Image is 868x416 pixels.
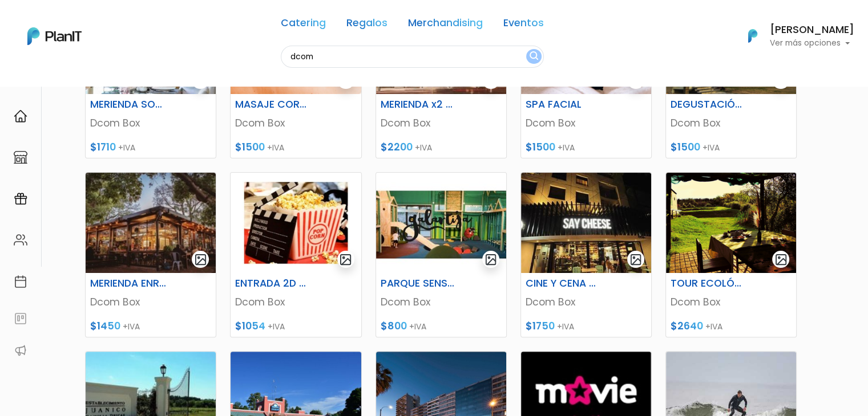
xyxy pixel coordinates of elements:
span: $2640 [671,319,703,333]
h6: DEGUSTACIÓN BODEGA [664,99,754,111]
span: $1500 [671,140,700,154]
span: +IVA [703,142,720,153]
img: thumb_image__copia___copia_-Photoroom__9_.jpg [376,173,506,273]
a: gallery-light ENTRADA 2D + POP + REFRESCO Dcom Box $1054 +IVA [230,172,361,337]
span: $1710 [90,140,116,154]
span: +IVA [123,321,140,332]
h6: MERIENDA x2 HOTEL COSTANERO [374,99,464,111]
span: $1450 [90,319,120,333]
a: gallery-light TOUR ECOLÓGICO - DÍA DE CAMPO EN EL HUMEDAL LA MACARENA Dcom Box $2640 +IVA [665,172,797,337]
img: partners-52edf745621dab592f3b2c58e3bca9d71375a7ef29c3b500c9f145b62cc070d4.svg [14,344,27,357]
span: +IVA [268,321,285,332]
p: Ver más opciones [770,39,854,47]
img: thumb_6349CFF3-484F-4BCD-9940-78224EC48F4B.jpeg [86,173,216,273]
img: gallery-light [629,253,643,266]
p: Dcom Box [671,116,792,130]
span: +IVA [409,321,426,332]
img: marketplace-4ceaa7011d94191e9ded77b95e3339b90024bf715f7c57f8cf31f2d8c509eaba.svg [14,150,27,164]
h6: MERIENDA SOFITEL [83,99,173,111]
span: +IVA [415,142,432,153]
img: people-662611757002400ad9ed0e3c099ab2801c6687ba6c219adb57efc949bc21e19d.svg [14,233,27,247]
span: $800 [381,319,407,333]
h6: SPA FACIAL [519,99,609,111]
img: gallery-light [485,253,498,266]
h6: ENTRADA 2D + POP + REFRESCO [228,278,318,289]
h6: PARQUE SENSORIAL LAGARTIJA [374,278,464,289]
span: $1500 [526,140,555,154]
h6: MASAJE CORPORAL [228,99,318,111]
span: +IVA [705,321,722,332]
span: +IVA [558,142,575,153]
span: $1750 [526,319,555,333]
p: Dcom Box [381,116,502,130]
img: PlanIt Logo [27,27,82,45]
a: Eventos [503,18,544,32]
h6: CINE Y CENA PARA 2 [519,278,609,289]
a: Merchandising [408,18,483,32]
p: Dcom Box [90,295,211,309]
button: PlanIt Logo [PERSON_NAME] Ver más opciones [733,21,854,51]
img: feedback-78b5a0c8f98aac82b08bfc38622c3050aee476f2c9584af64705fc4e61158814.svg [14,312,27,325]
h6: MERIENDA ENRIQUETA CAFÉ [83,278,173,289]
img: thumb_La_Macarena__2_.jpg [666,173,796,273]
img: home-e721727adea9d79c4d83392d1f703f7f8bce08238fde08b1acbfd93340b81755.svg [14,109,27,123]
a: Regalos [346,18,387,32]
span: +IVA [267,142,284,153]
img: search_button-432b6d5273f82d61273b3651a40e1bd1b912527efae98b1b7a1b2c0702e16a8d.svg [530,51,538,62]
span: $1500 [235,140,265,154]
img: campaigns-02234683943229c281be62815700db0a1741e53638e28bf9629b52c665b00959.svg [14,192,27,206]
a: gallery-light MERIENDA ENRIQUETA CAFÉ Dcom Box $1450 +IVA [85,172,216,337]
h6: [PERSON_NAME] [770,25,854,35]
p: Dcom Box [235,295,356,309]
p: Dcom Box [381,295,502,309]
input: Buscá regalos, desayunos, y más [281,46,544,68]
img: gallery-light [194,253,207,266]
p: Dcom Box [526,295,647,309]
p: Dcom Box [671,295,792,309]
img: gallery-light [774,253,788,266]
img: PlanIt Logo [740,23,765,48]
a: gallery-light CINE Y CENA PARA 2 Dcom Box $1750 +IVA [520,172,652,337]
a: gallery-light PARQUE SENSORIAL LAGARTIJA Dcom Box $800 +IVA [376,172,507,337]
img: thumb_image__copia___copia_-Photoroom__6_.jpg [231,173,361,273]
span: $1054 [235,319,265,333]
div: ¿Necesitás ayuda? [59,11,164,33]
p: Dcom Box [526,116,647,130]
a: Catering [281,18,326,32]
span: +IVA [557,321,574,332]
img: thumb_WhatsApp_Image_2024-05-31_at_10.12.15.jpeg [521,173,651,273]
span: $2200 [381,140,413,154]
img: gallery-light [339,253,352,266]
span: +IVA [118,142,135,153]
p: Dcom Box [90,116,211,130]
h6: TOUR ECOLÓGICO - DÍA DE CAMPO EN EL HUMEDAL LA MACARENA [664,278,754,289]
img: calendar-87d922413cdce8b2cf7b7f5f62616a5cf9e4887200fb71536465627b3292af00.svg [14,275,27,288]
p: Dcom Box [235,116,356,130]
